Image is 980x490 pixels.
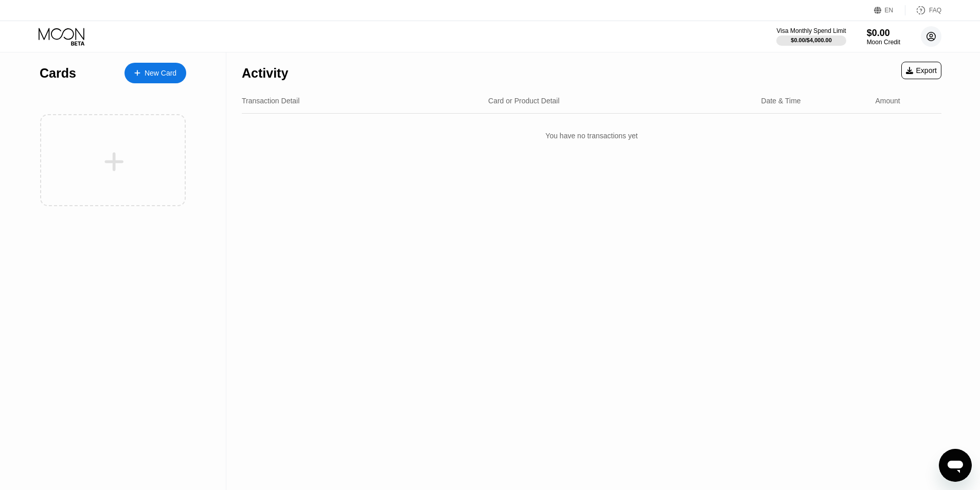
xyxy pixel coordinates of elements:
div: New Card [145,69,176,78]
div: $0.00 / $4,000.00 [791,37,832,43]
div: Transaction Detail [242,97,299,105]
div: EN [874,5,905,15]
div: Export [906,66,937,75]
iframe: Button to launch messaging window [939,449,972,482]
div: FAQ [905,5,941,15]
div: Amount [875,97,900,105]
div: Visa Monthly Spend Limit$0.00/$4,000.00 [776,27,846,46]
div: Export [901,62,941,79]
div: Visa Monthly Spend Limit [776,27,846,34]
div: Cards [40,66,76,81]
div: You have no transactions yet [242,121,941,150]
div: $0.00 [867,28,900,39]
div: New Card [124,63,186,83]
div: Date & Time [761,97,801,105]
div: Moon Credit [867,39,900,46]
div: Activity [242,66,288,81]
div: $0.00Moon Credit [867,28,900,46]
div: EN [885,7,894,14]
div: FAQ [929,7,941,14]
div: Card or Product Detail [488,97,560,105]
